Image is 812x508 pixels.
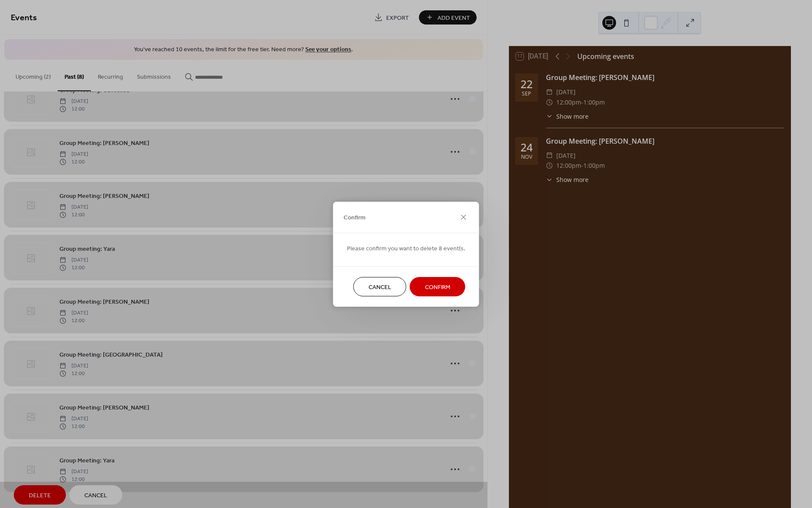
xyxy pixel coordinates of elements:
button: Confirm [410,277,465,296]
span: Confirm [344,213,366,222]
span: Cancel [369,283,391,292]
span: Please confirm you want to delete 8 event(s. [347,244,465,253]
button: Cancel [353,277,406,296]
span: Confirm [425,283,450,292]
